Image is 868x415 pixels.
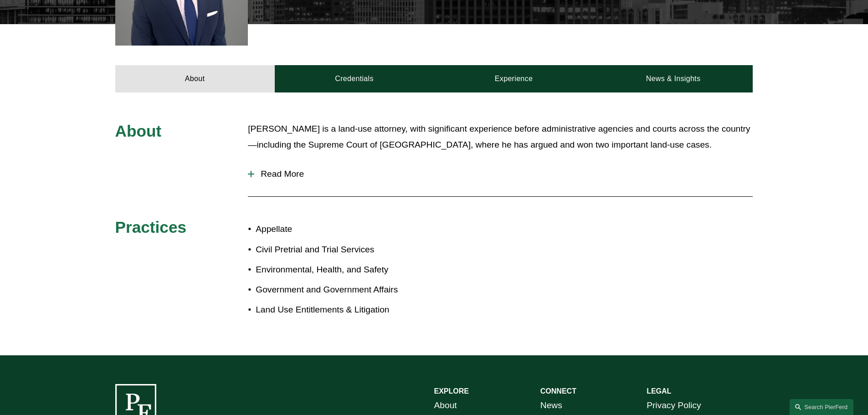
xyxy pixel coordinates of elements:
[115,65,275,92] a: About
[790,399,853,415] a: Search this site
[256,282,434,298] p: Government and Government Affairs
[647,398,701,414] a: Privacy Policy
[256,242,434,258] p: Civil Pretrial and Trial Services
[647,387,671,395] strong: LEGAL
[248,121,753,153] p: [PERSON_NAME] is a land-use attorney, with significant experience before administrative agencies ...
[434,65,594,92] a: Experience
[275,65,434,92] a: Credentials
[540,387,576,395] strong: CONNECT
[434,398,457,414] a: About
[593,65,753,92] a: News & Insights
[115,122,162,140] span: About
[256,302,434,318] p: Land Use Entitlements & Litigation
[254,169,753,179] span: Read More
[256,221,434,237] p: Appellate
[256,262,434,278] p: Environmental, Health, and Safety
[434,387,469,395] strong: EXPLORE
[115,218,187,236] span: Practices
[248,162,753,186] button: Read More
[540,398,562,414] a: News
